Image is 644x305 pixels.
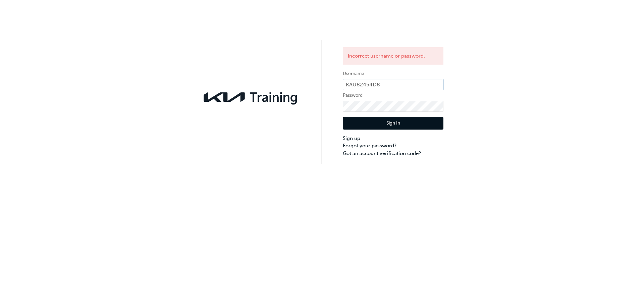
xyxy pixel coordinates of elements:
div: Incorrect username or password. [343,47,443,65]
img: kia-training [201,88,301,106]
input: Username [343,79,443,90]
label: Username [343,70,443,78]
label: Password [343,91,443,99]
a: Got an account verification code? [343,150,443,157]
button: Sign In [343,117,443,130]
a: Forgot your password? [343,142,443,150]
a: Sign up [343,135,443,142]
